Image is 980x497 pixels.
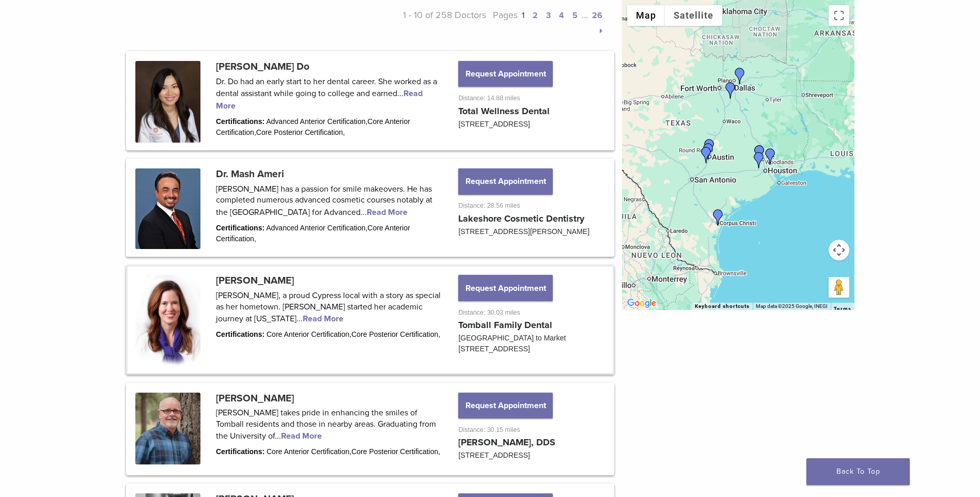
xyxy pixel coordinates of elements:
div: DR. Steven Cook [701,139,718,156]
button: Keyboard shortcuts [695,303,750,310]
button: Show satellite imagery [665,5,722,26]
a: 3 [546,10,551,21]
button: Map camera controls [829,240,849,260]
div: Dr. Craig V. Smith [722,82,739,99]
span: Map data ©2025 Google, INEGI [756,303,828,309]
button: Request Appointment [458,61,552,87]
p: 1 - 10 of 258 Doctors [366,7,487,38]
div: Dr. Dave Dorroh [751,145,768,162]
div: Dr. Hieu Truong Do [751,152,767,168]
span: … [582,9,588,21]
a: 1 [522,10,524,21]
a: Back To Top [806,458,910,485]
button: Toggle fullscreen view [829,5,849,26]
button: Request Appointment [458,275,552,301]
button: Request Appointment [458,393,552,418]
button: Request Appointment [458,168,552,194]
button: Drag Pegman onto the map to open Street View [829,277,849,298]
a: 4 [559,10,564,21]
div: Dr. David McIntyre [698,147,714,163]
a: 5 [572,10,578,21]
a: Open this area in Google Maps (opens a new window) [625,297,659,310]
div: Dr. Mash Ameri [762,148,779,165]
img: Google [625,297,659,310]
button: Show street map [627,5,665,26]
div: Dr. Jarett Hulse [700,143,717,160]
div: Dr. Karen Williamson [732,68,748,84]
a: 26 [592,10,602,21]
a: 2 [533,10,538,21]
p: Pages [486,7,606,38]
div: Dr. Anna Ashley [710,209,726,226]
a: Terms (opens in new tab) [834,306,851,312]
